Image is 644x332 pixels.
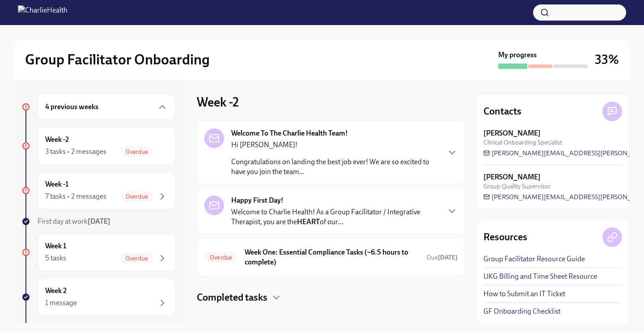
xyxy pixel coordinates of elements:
div: 7 tasks • 2 messages [45,192,106,201]
div: 1 message [45,298,77,308]
h2: Group Facilitator Onboarding [25,51,210,68]
a: Week -17 tasks • 2 messagesOverdue [21,172,175,209]
strong: [DATE] [438,254,458,261]
h6: Week One: Essential Compliance Tasks (~6.5 hours to complete) [245,247,419,267]
h3: 33% [595,51,619,68]
div: 5 tasks [45,253,66,263]
strong: Happy First Day! [231,196,284,205]
strong: [PERSON_NAME] [483,172,541,182]
a: Group Facilitator Resource Guide [483,254,585,264]
span: Overdue [120,149,153,155]
span: Overdue [120,255,153,262]
a: UKG Billing and Time Sheet Resource [483,272,597,281]
a: GF Onboarding Checklist [483,306,560,316]
span: Group Quality Supervisor [483,182,551,191]
div: 3 tasks • 2 messages [45,147,106,157]
h3: Week -2 [197,94,239,110]
h6: Week -2 [45,135,69,145]
p: Welcome to Charlie Health! As a Group Facilitator / Integrative Therapist, you are the of our... [231,207,440,227]
span: Overdue [204,254,237,261]
a: Week -23 tasks • 2 messagesOverdue [21,127,175,165]
div: Completed tasks [197,291,465,304]
h4: Completed tasks [197,291,267,304]
h4: Contacts [483,105,521,118]
p: Hi [PERSON_NAME]! [231,140,440,150]
h4: Resources [483,230,527,244]
strong: My progress [498,50,537,60]
span: September 22nd, 2025 10:00 [427,253,458,262]
span: Due [427,254,458,261]
h6: Week -1 [45,179,68,189]
span: First day at work [38,217,110,226]
h6: 4 previous weeks [45,102,98,112]
a: Week 21 message [21,278,175,316]
strong: Welcome To The Charlie Health Team! [231,128,348,138]
strong: [DATE] [88,217,110,226]
strong: [PERSON_NAME] [483,128,541,138]
div: 4 previous weeks [38,94,175,120]
img: CharlieHealth [18,5,68,20]
a: OverdueWeek One: Essential Compliance Tasks (~6.5 hours to complete)Due[DATE] [204,246,458,269]
h6: Week 1 [45,241,66,251]
a: Week 15 tasksOverdue [21,234,175,271]
a: How to Submit an IT Ticket [483,289,565,299]
p: Congratulations on landing the best job ever! We are so excited to have you join the team... [231,157,440,177]
a: First day at work[DATE] [21,217,175,226]
strong: HEART [297,217,320,226]
span: Clinical Onboarding Specialist [483,138,562,147]
span: Overdue [120,193,153,200]
h6: Week 2 [45,286,67,296]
